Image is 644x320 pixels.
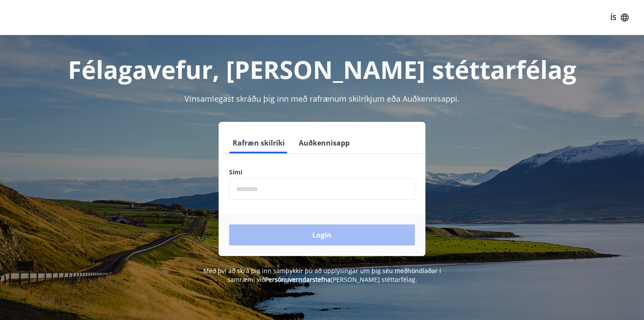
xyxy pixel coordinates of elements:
button: ÍS [605,10,633,25]
span: Með því að skrá þig inn samþykkir þú að upplýsingar um þig séu meðhöndlaðar í samræmi við [PERSON... [203,267,441,284]
button: Auðkennisapp [295,132,353,153]
label: Sími [229,168,415,177]
span: Vinsamlegast skráðu þig inn með rafrænum skilríkjum eða Auðkennisappi. [184,93,460,104]
button: Rafræn skilríki [229,132,288,153]
a: Persónuverndarstefna [265,275,331,284]
h1: Félagavefur, [PERSON_NAME] stéttarfélag [17,53,627,86]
